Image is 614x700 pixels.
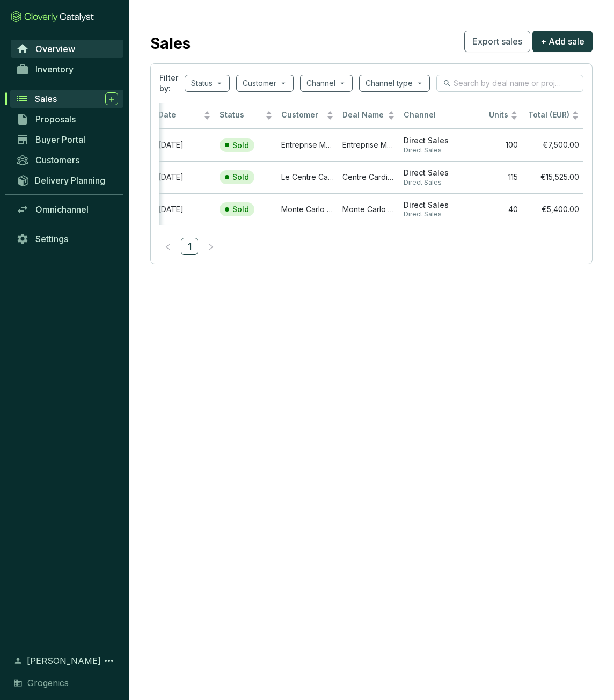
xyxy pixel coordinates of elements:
li: Next Page [202,238,220,255]
span: left [164,243,172,251]
span: Export sales [472,35,522,48]
td: 115 [460,161,522,193]
span: Sales [35,93,57,104]
span: Deal Name [342,110,385,120]
span: Total (EUR) [528,110,569,119]
li: Previous Page [159,238,177,255]
span: + Add sale [540,35,584,48]
p: Sold [232,141,249,150]
span: Direct Sales [404,168,456,178]
th: Units [460,103,522,129]
span: Overview [35,43,75,54]
a: Omnichannel [11,200,123,218]
td: May 14 2025 [154,193,215,225]
span: Customers [35,155,79,165]
a: Customers [11,151,123,169]
button: + Add sale [532,31,593,52]
span: Direct Sales [404,136,456,146]
span: Units [465,110,508,120]
button: right [202,238,220,255]
td: Monte Carlo SociéTé Des Bains De Mer [277,193,338,225]
a: Buyer Portal [11,130,123,149]
th: Customer [277,103,338,129]
td: Entreprise Monegasque De Travaux [277,129,338,161]
th: Date [154,103,215,129]
td: Entreprise Monegasque de Travaux [338,129,399,161]
a: Sales [10,90,123,108]
td: €15,525.00 [522,161,583,193]
td: Centre Cardio-Thoracique de Monaco [338,161,399,193]
span: [PERSON_NAME] [27,654,101,667]
li: 1 [181,238,198,255]
td: €7,500.00 [522,129,583,161]
span: Status [220,110,262,120]
span: Direct Sales [404,200,456,210]
p: Sold [232,172,249,182]
a: Inventory [11,60,123,78]
a: Overview [11,40,123,58]
td: Monte Carlo Société des Bains de Mer [338,193,399,225]
span: Direct Sales [404,146,456,155]
input: Search by deal name or project name... [454,77,567,89]
button: left [159,238,177,255]
span: Delivery Planning [35,175,105,186]
th: Status [215,103,276,129]
span: Buyer Portal [35,134,85,145]
a: 1 [181,238,198,254]
td: 40 [460,193,522,225]
span: Inventory [35,64,74,75]
td: 100 [460,129,522,161]
span: Settings [35,234,68,244]
th: Deal Name [338,103,399,129]
span: Direct Sales [404,178,456,187]
span: Proposals [35,114,76,125]
span: Direct Sales [404,210,456,218]
td: Le Centre Cardio Thoracique [277,161,338,193]
td: May 22 2025 [154,129,215,161]
th: Channel [399,103,460,129]
td: €5,400.00 [522,193,583,225]
h2: Sales [150,32,191,55]
span: right [207,243,215,251]
a: Delivery Planning [11,171,123,189]
span: Grogenics [27,676,69,689]
td: May 21 2025 [154,161,215,193]
a: Proposals [11,110,123,128]
span: Omnichannel [35,204,89,215]
button: Export sales [464,31,530,52]
span: Filter by: [159,72,178,94]
span: Date [158,110,201,120]
p: Sold [232,205,249,214]
span: Customer [281,110,324,120]
a: Settings [11,230,123,248]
